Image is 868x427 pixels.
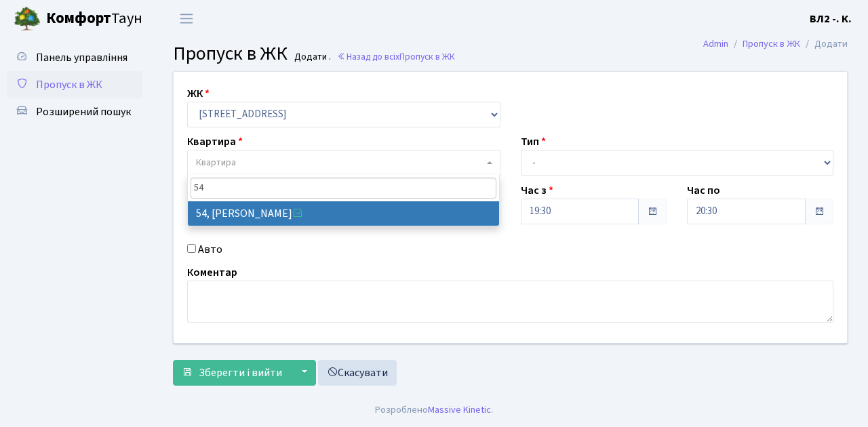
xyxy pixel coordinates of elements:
[703,37,728,51] a: Admin
[687,182,720,199] label: Час по
[810,12,852,26] b: ВЛ2 -. К.
[36,104,131,119] span: Розширений пошук
[14,5,41,33] img: logo.png
[318,360,397,386] a: Скасувати
[46,7,142,30] span: Таун
[521,182,553,199] label: Час з
[375,403,493,418] div: Розроблено .
[46,7,111,29] b: Комфорт
[800,37,848,52] li: Додати
[7,71,142,98] a: Пропуск в ЖК
[170,7,203,30] button: Переключити навігацію
[198,241,222,258] label: Авто
[187,134,243,150] label: Квартира
[292,52,331,63] small: Додати .
[173,40,288,67] span: Пропуск в ЖК
[337,50,455,63] a: Назад до всіхПропуск в ЖК
[521,134,546,150] label: Тип
[743,37,800,51] a: Пропуск в ЖК
[188,201,500,226] li: 54, [PERSON_NAME]
[810,11,852,27] a: ВЛ2 -. К.
[173,360,291,386] button: Зберегти і вийти
[683,30,868,58] nav: breadcrumb
[7,98,142,125] a: Розширений пошук
[399,50,455,63] span: Пропуск в ЖК
[187,264,237,281] label: Коментар
[36,77,102,92] span: Пропуск в ЖК
[187,85,210,102] label: ЖК
[196,156,236,169] span: Квартира
[199,365,282,380] span: Зберегти і вийти
[7,44,142,71] a: Панель управління
[36,50,127,65] span: Панель управління
[428,403,491,417] a: Massive Kinetic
